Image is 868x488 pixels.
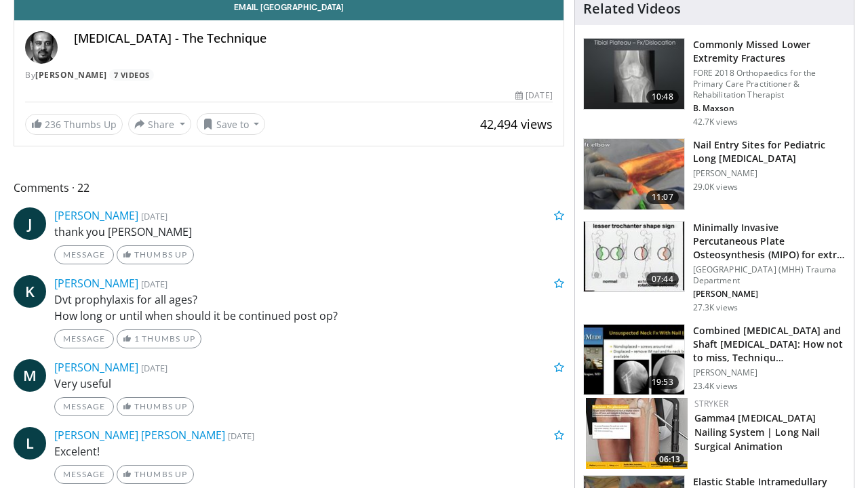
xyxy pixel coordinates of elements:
p: B. Maxson [693,103,846,114]
h3: Commonly Missed Lower Extremity Fractures [693,38,846,65]
p: [PERSON_NAME] [693,289,846,300]
p: 42.7K views [693,117,738,127]
p: 27.3K views [693,302,738,313]
p: 23.4K views [693,381,738,392]
a: [PERSON_NAME] [54,276,138,291]
a: Gamma4 [MEDICAL_DATA] Nailing System | Long Nail Surgical Animation [694,411,821,453]
a: [PERSON_NAME] [54,208,138,223]
span: 10:48 [646,90,679,104]
p: 29.0K views [693,182,738,192]
a: Message [54,245,114,264]
img: 245459_0002_1.png.150x105_q85_crop-smart_upscale.jpg [584,325,684,395]
a: 236 Thumbs Up [25,114,123,135]
h4: [MEDICAL_DATA] - The Technique [74,31,553,46]
img: fylOjp5pkC-GA4Zn4xMDoxOjBrO-I4W8_9.150x105_q85_crop-smart_upscale.jpg [584,222,684,292]
a: J [14,207,46,240]
p: thank you [PERSON_NAME] [54,224,564,240]
p: FORE 2018 Orthopaedics for the Primary Care Practitioner & Rehabilitation Therapist [693,68,846,100]
img: Avatar [25,31,58,64]
small: [DATE] [141,278,167,290]
a: [PERSON_NAME] [54,360,138,375]
span: 06:13 [655,453,684,466]
a: [PERSON_NAME] [PERSON_NAME] [54,428,225,443]
div: [DATE] [515,89,552,102]
span: Comments 22 [14,179,564,197]
img: 155d8d39-586d-417b-a344-3221a42b29c1.150x105_q85_crop-smart_upscale.jpg [586,398,688,469]
small: [DATE] [141,210,167,222]
h3: Combined [MEDICAL_DATA] and Shaft [MEDICAL_DATA]: How not to miss, Techniqu… [693,324,846,365]
span: 11:07 [646,190,679,204]
a: [PERSON_NAME] [35,69,107,81]
a: Stryker [694,398,728,409]
a: Thumbs Up [117,397,193,416]
p: Very useful [54,375,564,392]
a: 06:13 [586,398,688,469]
img: d5ySKFN8UhyXrjO34xMDoxOjA4MTsiGN_2.150x105_q85_crop-smart_upscale.jpg [584,139,684,209]
a: 10:48 Commonly Missed Lower Extremity Fractures FORE 2018 Orthopaedics for the Primary Care Pract... [583,38,846,127]
span: 236 [45,118,61,131]
span: 42,494 views [480,116,553,132]
a: 1 Thumbs Up [117,329,201,348]
p: [PERSON_NAME] [693,168,846,179]
small: [DATE] [141,362,167,374]
span: 07:44 [646,272,679,286]
img: 4aa379b6-386c-4fb5-93ee-de5617843a87.150x105_q85_crop-smart_upscale.jpg [584,39,684,109]
a: 07:44 Minimally Invasive Percutaneous Plate Osteosynthesis (MIPO) for extr… [GEOGRAPHIC_DATA] (MH... [583,221,846,313]
span: 19:53 [646,375,679,389]
span: 1 [134,333,140,344]
a: L [14,427,46,460]
div: By [25,69,553,81]
p: [GEOGRAPHIC_DATA] (MHH) Trauma Department [693,264,846,286]
a: Message [54,465,114,484]
p: Dvt prophylaxis for all ages? How long or until when should it be continued post op? [54,291,564,324]
a: 7 Videos [109,69,154,81]
h4: Related Videos [583,1,681,17]
button: Share [128,113,191,135]
a: Thumbs Up [117,245,193,264]
a: M [14,359,46,392]
button: Save to [197,113,266,135]
h3: Minimally Invasive Percutaneous Plate Osteosynthesis (MIPO) for extr… [693,221,846,262]
a: K [14,275,46,308]
a: 11:07 Nail Entry Sites for Pediatric Long [MEDICAL_DATA] [PERSON_NAME] 29.0K views [583,138,846,210]
a: 19:53 Combined [MEDICAL_DATA] and Shaft [MEDICAL_DATA]: How not to miss, Techniqu… [PERSON_NAME] ... [583,324,846,396]
a: Message [54,329,114,348]
p: Excelent! [54,443,564,460]
a: Message [54,397,114,416]
a: Thumbs Up [117,465,193,484]
p: [PERSON_NAME] [693,367,846,378]
h3: Nail Entry Sites for Pediatric Long [MEDICAL_DATA] [693,138,846,165]
small: [DATE] [228,430,254,442]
